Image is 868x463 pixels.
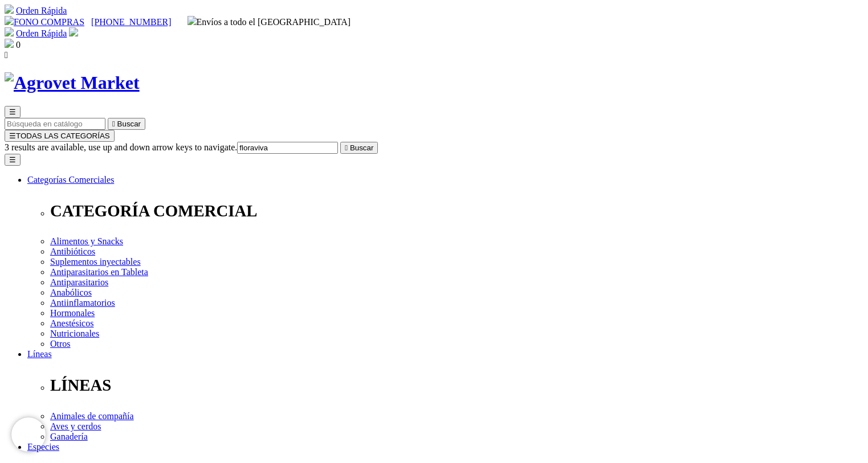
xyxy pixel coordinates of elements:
a: Nutricionales [50,329,99,338]
a: Acceda a su cuenta de cliente [69,28,78,38]
span: Envíos a todo el [GEOGRAPHIC_DATA] [188,17,351,27]
span: Buscar [350,144,373,152]
button: ☰ [5,154,21,166]
img: phone.svg [5,16,14,25]
i:  [112,120,115,128]
i:  [5,50,8,60]
p: LÍNEAS [50,376,863,395]
a: FONO COMPRAS [5,17,84,27]
a: Anabólicos [50,288,92,297]
a: Antiparasitarios [50,277,108,287]
span: ☰ [9,108,16,116]
a: Orden Rápida [16,6,67,15]
a: Animales de compañía [50,411,134,421]
span: 3 results are available, use up and down arrow keys to navigate. [5,142,237,152]
button:  Buscar [340,142,378,154]
img: delivery-truck.svg [188,16,197,25]
button: ☰ [5,106,21,118]
img: Agrovet Market [5,72,140,93]
p: CATEGORÍA COMERCIAL [50,202,863,220]
span: Buscar [117,120,141,128]
a: Anestésicos [50,318,93,328]
a: Especies [27,442,59,452]
a: Suplementos inyectables [50,257,141,267]
button: ☰TODAS LAS CATEGORÍAS [5,130,115,142]
a: Ganadería [50,432,88,441]
a: Categorías Comerciales [27,175,114,185]
iframe: Brevo live chat [11,417,46,452]
span: 0 [16,40,21,50]
input: Buscar [5,118,105,130]
img: user.svg [69,27,78,36]
a: Hormonales [50,308,95,318]
a: Antibióticos [50,247,95,256]
img: shopping-cart.svg [5,27,14,36]
img: shopping-bag.svg [5,39,14,48]
a: Líneas [27,349,52,359]
i:  [345,144,348,152]
span: ☰ [9,132,16,140]
a: Orden Rápida [16,28,67,38]
a: Antiinflamatorios [50,298,115,308]
input: Buscar [237,142,338,154]
a: Antiparasitarios en Tableta [50,267,148,277]
img: shopping-cart.svg [5,5,14,14]
a: [PHONE_NUMBER] [91,17,171,27]
a: Alimentos y Snacks [50,236,123,246]
a: Aves y cerdos [50,421,101,431]
button:  Buscar [108,118,145,130]
a: Otros [50,339,71,349]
